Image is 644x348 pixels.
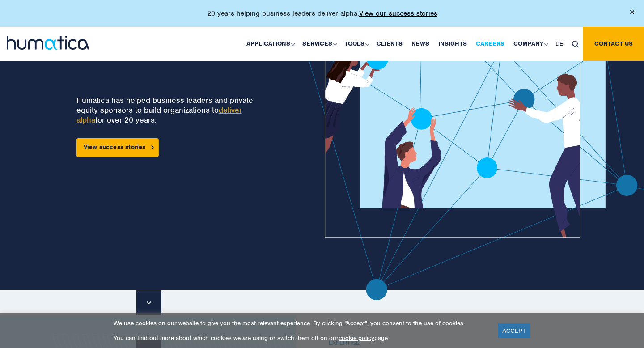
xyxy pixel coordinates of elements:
[340,27,372,61] a: Tools
[372,27,407,61] a: Clients
[359,9,437,18] a: View our success stories
[339,334,374,342] a: cookie policy
[583,27,644,61] a: Contact us
[114,319,487,327] p: We use cookies on our website to give you the most relevant experience. By clicking “Accept”, you...
[471,27,509,61] a: Careers
[555,40,563,47] span: DE
[76,138,159,157] a: View success stories
[7,36,89,50] img: logo
[434,27,471,61] a: Insights
[242,27,298,61] a: Applications
[407,27,434,61] a: News
[151,145,154,149] img: arrowicon
[509,27,551,61] a: Company
[551,27,568,61] a: DE
[76,95,265,125] p: Humatica has helped business leaders and private equity sponsors to build organizations to for ov...
[298,27,340,61] a: Services
[572,41,579,47] img: search_icon
[207,9,437,18] p: 20 years helping business leaders deliver alpha.
[147,301,151,304] img: downarrow
[498,323,530,338] a: ACCEPT
[114,334,487,342] p: You can find out more about which cookies we are using or switch them off on our page.
[76,105,242,125] a: deliver alpha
